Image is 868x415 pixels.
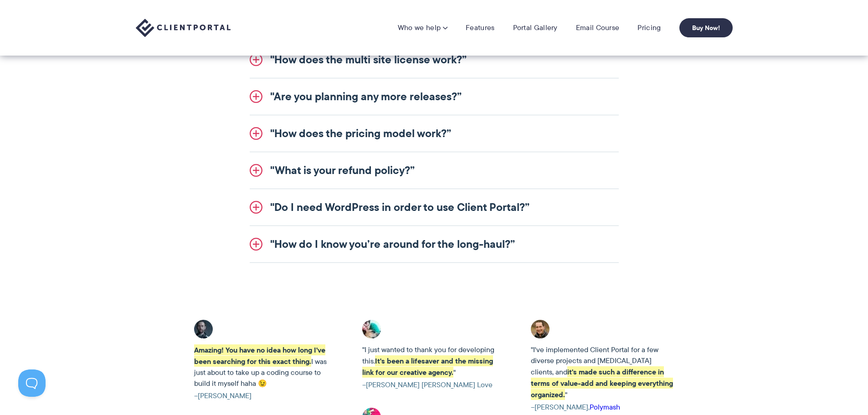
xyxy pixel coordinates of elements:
[362,344,505,378] p: "I just wanted to thank you for developing this. "
[194,390,337,401] cite: –[PERSON_NAME]
[398,23,447,32] a: Who we help
[250,41,619,78] a: "How does the multi site license work?”
[531,402,674,413] cite: –[PERSON_NAME],
[590,402,620,412] a: Polymash
[637,23,661,32] a: Pricing
[679,18,733,37] a: Buy Now!
[194,320,213,338] img: Client Portal testimonial - Adrian C
[513,23,558,32] a: Portal Gallery
[362,379,505,390] cite: –[PERSON_NAME] [PERSON_NAME] Love
[250,78,619,115] a: "Are you planning any more releases?”
[250,189,619,225] a: "Do I need WordPress in order to use Client Portal?”
[194,344,325,367] strong: Amazing! You have no idea how long I've been searching for this exact thing.
[250,152,619,189] a: "What is your refund policy?”
[194,344,337,389] p: I was just about to take up a coding course to build it myself haha 😉
[531,366,673,400] strong: it's made such a difference in terms of value-add and keeping everything organized.
[466,23,494,32] a: Features
[250,226,619,262] a: "How do I know you’re around for the long-haul?”
[362,355,493,378] strong: It's been a lifesaver and the missing link for our creative agency.
[18,369,46,397] iframe: Toggle Customer Support
[531,344,674,400] p: "I've implemented Client Portal for a few diverse projects and [MEDICAL_DATA] clients, and "
[576,23,620,32] a: Email Course
[250,115,619,152] a: "How does the pricing model work?”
